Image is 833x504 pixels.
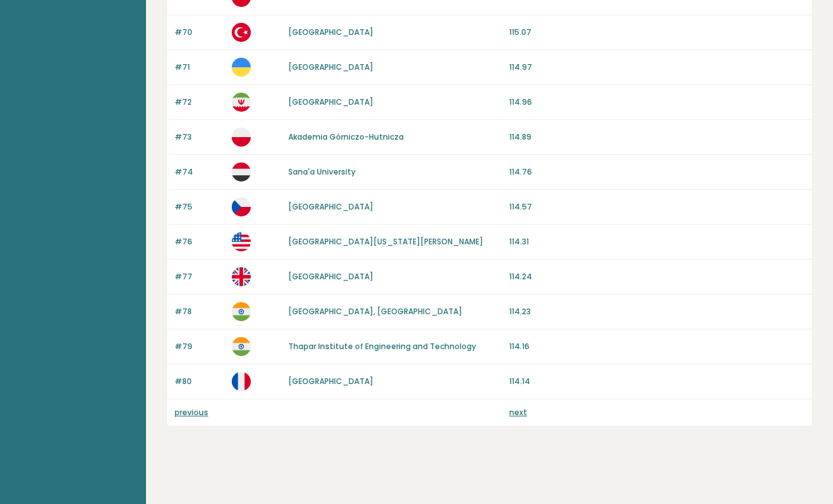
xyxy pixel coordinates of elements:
p: #76 [175,236,224,248]
p: #79 [175,341,224,352]
a: [GEOGRAPHIC_DATA] [288,27,373,37]
p: 114.14 [509,376,804,387]
a: [GEOGRAPHIC_DATA] [288,62,373,72]
img: ua.svg [232,58,251,77]
p: #72 [175,96,224,108]
p: 114.24 [509,271,804,282]
a: next [509,407,527,418]
p: 114.31 [509,236,804,248]
img: fr.svg [232,372,251,391]
a: [GEOGRAPHIC_DATA], [GEOGRAPHIC_DATA] [288,306,462,317]
p: #77 [175,271,224,282]
p: 114.96 [509,96,804,108]
a: [GEOGRAPHIC_DATA] [288,376,373,387]
p: #75 [175,201,224,213]
a: Sana'a University [288,166,356,177]
img: ye.svg [232,162,251,182]
img: cz.svg [232,197,251,216]
a: previous [175,407,208,418]
a: Thapar Institute of Engineering and Technology [288,341,476,352]
p: 114.23 [509,306,804,317]
a: [GEOGRAPHIC_DATA] [288,96,373,107]
p: 114.97 [509,62,804,73]
img: us.svg [232,232,251,251]
img: in.svg [232,302,251,321]
p: 114.57 [509,201,804,213]
p: 114.89 [509,131,804,143]
p: #74 [175,166,224,178]
img: ir.svg [232,93,251,112]
a: [GEOGRAPHIC_DATA][US_STATE][PERSON_NAME] [288,236,483,247]
p: #80 [175,376,224,387]
a: [GEOGRAPHIC_DATA] [288,271,373,282]
p: #70 [175,27,224,38]
a: [GEOGRAPHIC_DATA] [288,201,373,212]
p: #71 [175,62,224,73]
img: in.svg [232,337,251,356]
p: 114.76 [509,166,804,178]
a: Akademia Górniczo-Hutnicza [288,131,404,142]
img: gb.svg [232,267,251,286]
p: 114.16 [509,341,804,352]
img: tr.svg [232,23,251,42]
p: #78 [175,306,224,317]
p: #73 [175,131,224,143]
img: pl.svg [232,128,251,147]
p: 115.07 [509,27,804,38]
